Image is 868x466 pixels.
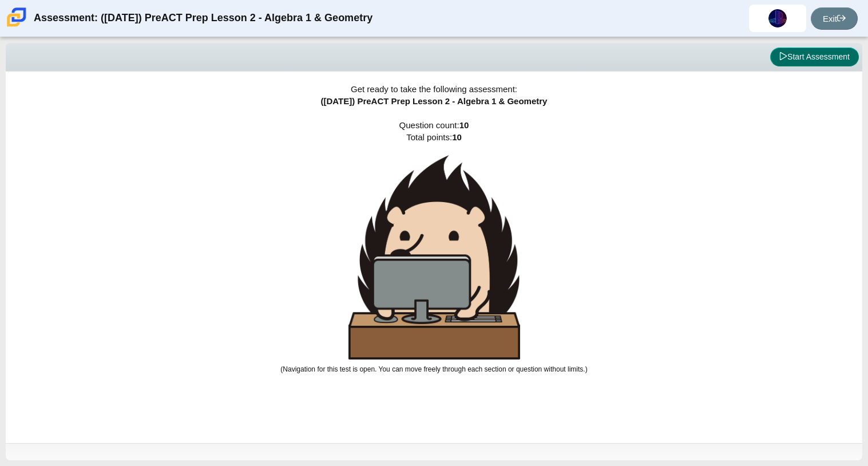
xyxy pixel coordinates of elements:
button: Start Assessment [770,48,859,67]
b: 10 [459,120,469,130]
small: (Navigation for this test is open. You can move freely through each section or question without l... [280,365,587,373]
span: Question count: Total points: [280,120,587,373]
span: Get ready to take the following assessment: [351,84,517,94]
img: hedgehog-behind-computer-large.png [348,155,520,360]
span: ([DATE]) PreACT Prep Lesson 2 - Algebra 1 & Geometry [321,96,548,106]
b: 10 [452,132,462,142]
div: Assessment: ([DATE]) PreACT Prep Lesson 2 - Algebra 1 & Geometry [34,5,372,32]
img: nishon.felker.ClfNor [768,9,787,27]
a: Exit [811,7,858,30]
a: Carmen School of Science & Technology [5,21,29,31]
img: Carmen School of Science & Technology [5,5,29,29]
